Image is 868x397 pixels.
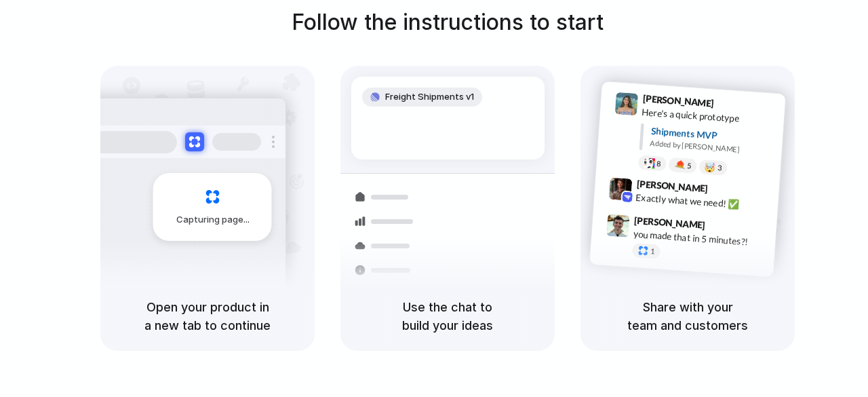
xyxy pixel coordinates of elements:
[634,213,706,233] span: [PERSON_NAME]
[709,219,737,235] span: 9:47 AM
[633,227,768,250] div: you made that in 5 minutes?!
[712,183,740,200] span: 9:42 AM
[176,213,252,227] span: Capturing page
[687,162,692,170] span: 5
[635,191,771,214] div: Exactly what we need! ✅
[597,298,778,335] h5: Share with your team and customers
[650,248,655,255] span: 1
[718,98,746,114] span: 9:41 AM
[650,138,774,157] div: Added by [PERSON_NAME]
[385,90,474,104] span: Freight Shipments v1
[650,124,776,147] div: Shipments MVP
[642,91,714,111] span: [PERSON_NAME]
[705,162,716,172] div: 🤯
[292,6,604,39] h1: Follow the instructions to start
[656,160,661,168] span: 8
[636,176,708,196] span: [PERSON_NAME]
[717,164,722,172] span: 3
[117,298,298,335] h5: Open your product in a new tab to continue
[642,105,777,128] div: Here's a quick prototype
[357,298,538,335] h5: Use the chat to build your ideas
